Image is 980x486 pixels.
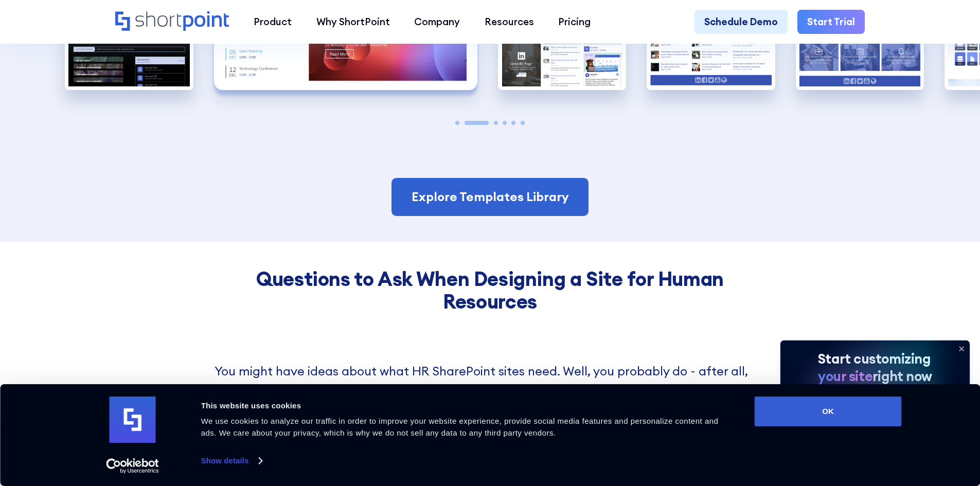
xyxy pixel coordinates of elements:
div: Resources [485,14,534,29]
a: Usercentrics Cookiebot - opens in a new window [87,458,177,474]
a: Show details [201,453,262,469]
a: Why ShortPoint [304,10,402,34]
span: Go to slide 6 [521,121,525,125]
span: Go to slide 4 [503,121,507,125]
span: Go to slide 2 [465,121,489,125]
span: Go to slide 3 [494,121,498,125]
div: Why ShortPoint [316,14,390,29]
span: Go to slide 5 [511,121,515,125]
div: This website uses cookies [201,400,732,412]
a: Pricing [546,10,603,34]
div: Company [414,14,460,29]
a: Home [115,11,229,32]
a: Start Trial [797,10,865,34]
div: Pricing [558,14,591,29]
a: Company [402,10,472,34]
span: Go to slide 1 [455,121,459,125]
span: We use cookies to analyze our traffic in order to improve your website experience, provide social... [201,417,719,437]
button: OK [755,397,902,426]
strong: Questions to Ask When Designing a Site for Human Resources [256,266,724,314]
a: Explore Templates Library [391,178,588,216]
a: Schedule Demo [694,10,788,34]
a: Resources [472,10,546,34]
a: Product [241,10,304,34]
img: logo [110,397,156,443]
p: You might have ideas about what HR SharePoint sites need. Well, you probably do - after all, you ... [215,362,766,436]
div: Product [254,14,292,29]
